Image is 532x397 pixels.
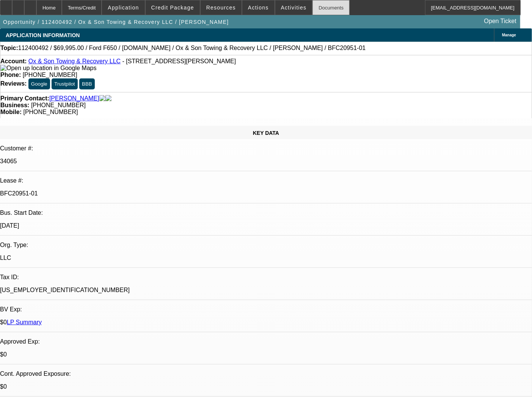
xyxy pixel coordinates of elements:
a: Ox & Son Towing & Recovery LLC [28,58,121,64]
span: KEY DATA [253,130,279,136]
strong: Primary Contact: [0,95,49,102]
strong: Business: [0,102,29,108]
button: Trustpilot [52,78,77,89]
button: Google [28,78,50,89]
button: Application [102,0,144,15]
span: - [STREET_ADDRESS][PERSON_NAME] [122,58,236,64]
button: Activities [275,0,312,15]
strong: Mobile: [0,109,22,115]
span: [PHONE_NUMBER] [31,102,86,108]
strong: Topic: [0,45,18,52]
span: Actions [248,5,269,11]
strong: Reviews: [0,80,27,87]
span: Resources [206,5,236,11]
img: linkedin-icon.png [105,95,111,102]
a: LP Summary [7,319,42,325]
span: Credit Package [151,5,194,11]
img: Open up location in Google Maps [0,65,96,72]
strong: Phone: [0,72,21,78]
button: Credit Package [146,0,200,15]
span: Manage [502,33,516,37]
span: 112400492 / $69,995.00 / Ford F650 / [DOMAIN_NAME] / Ox & Son Towing & Recovery LLC / [PERSON_NAM... [18,45,366,52]
button: Actions [242,0,275,15]
span: [PHONE_NUMBER] [23,109,78,115]
span: Activities [281,5,307,11]
a: [PERSON_NAME] [49,95,99,102]
span: Opportunity / 112400492 / Ox & Son Towing & Recovery LLC / [PERSON_NAME] [3,19,229,25]
span: [PHONE_NUMBER] [23,72,77,78]
span: Application [108,5,139,11]
button: BBB [79,78,95,89]
button: Resources [201,0,242,15]
a: View Google Maps [0,65,96,71]
strong: Account: [0,58,27,64]
img: facebook-icon.png [99,95,105,102]
span: APPLICATION INFORMATION [6,32,80,38]
a: Open Ticket [481,15,519,28]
